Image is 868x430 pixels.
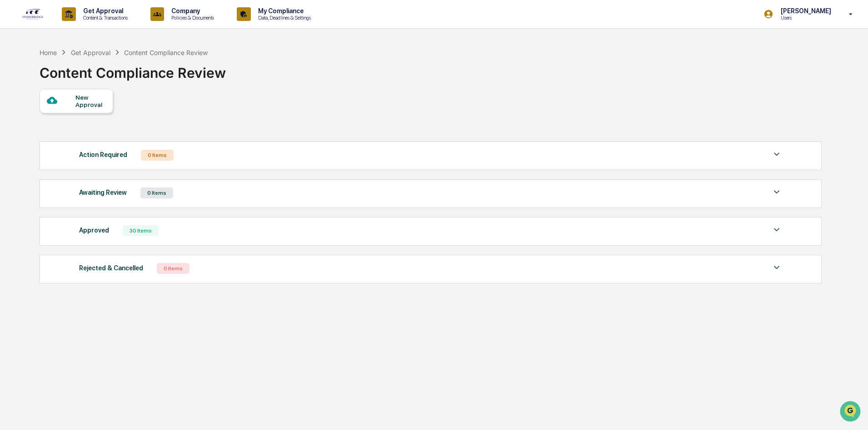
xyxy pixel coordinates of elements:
[18,132,57,141] span: Data Lookup
[31,70,149,79] div: Start new chat
[79,224,109,236] div: Approved
[771,149,782,160] img: caret
[62,111,116,127] a: 🗄️Attestations
[76,7,132,15] p: Get Approval
[40,57,226,81] div: Content Compliance Review
[771,187,782,197] img: caret
[79,187,127,198] div: Awaiting Review
[40,49,57,56] div: Home
[22,8,44,20] img: logo
[71,49,110,56] div: Get Approval
[90,154,110,161] span: Pylon
[141,150,174,161] div: 0 Items
[9,133,16,140] div: 🔎
[164,7,219,15] p: Company
[9,116,16,123] div: 🖐️
[75,115,113,124] span: Attestations
[123,225,159,236] div: 30 Items
[5,111,62,127] a: 🖐️Preclearance
[79,262,143,274] div: Rejected & Cancelled
[140,187,173,198] div: 0 Items
[18,115,59,124] span: Preclearance
[79,149,127,161] div: Action Required
[773,15,836,21] p: Users
[75,94,106,108] div: New Approval
[839,400,863,425] iframe: Open customer support
[9,19,165,34] p: How can we help?
[155,72,165,83] button: Start new chat
[773,7,836,15] p: [PERSON_NAME]
[124,49,208,56] div: Content Compliance Review
[771,224,782,235] img: caret
[64,154,110,161] a: Powered byPylon
[76,15,132,21] p: Content & Transactions
[9,70,25,86] img: 1746055101610-c473b297-6a78-478c-a979-82029cc54cd1
[251,7,315,15] p: My Compliance
[31,79,115,86] div: We're available if you need us!
[251,15,315,21] p: Data, Deadlines & Settings
[164,15,219,21] p: Policies & Documents
[5,128,61,145] a: 🔎Data Lookup
[771,262,782,273] img: caret
[157,263,190,274] div: 0 Items
[66,116,73,123] div: 🗄️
